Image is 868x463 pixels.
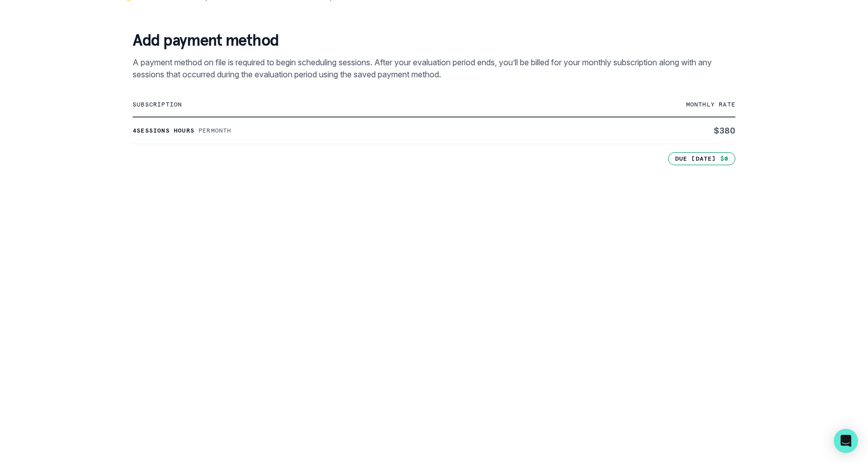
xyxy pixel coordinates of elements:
p: 4 sessions hours [133,127,194,135]
p: Add payment method [133,30,735,50]
div: Open Intercom Messenger [834,429,858,453]
td: $ 380 [534,117,735,144]
p: Per month [198,127,232,135]
p: monthly rate [534,100,735,108]
p: A payment method on file is required to begin scheduling sessions. After your evaluation period e... [133,56,735,80]
iframe: Secure payment input frame [131,163,737,460]
p: $0 [720,155,728,163]
p: Due [DATE] [675,155,716,163]
p: subscription [133,100,534,108]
